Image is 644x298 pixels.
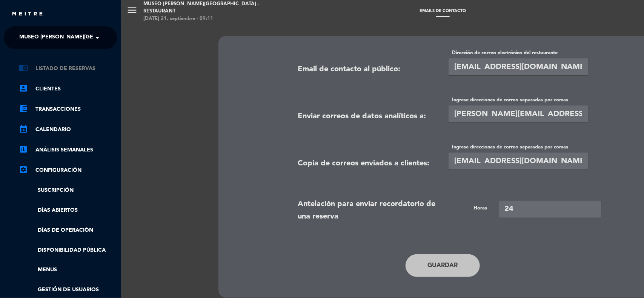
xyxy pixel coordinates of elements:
a: assessmentANÁLISIS SEMANALES [19,145,117,154]
i: calendar_month [19,124,28,133]
i: account_box [19,84,28,93]
a: calendar_monthCalendario [19,125,117,134]
a: account_boxClientes [19,84,117,93]
img: MEITRE [11,11,43,17]
a: Disponibilidad pública [19,246,117,255]
a: Días abiertos [19,206,117,215]
a: Configuración [19,166,117,175]
i: account_balance_wallet [19,104,28,113]
a: Menus [19,266,117,274]
i: chrome_reader_mode [19,63,28,72]
a: account_balance_walletTransacciones [19,105,117,114]
a: Gestión de usuarios [19,286,117,294]
a: Días de Operación [19,226,117,235]
i: settings_applications [19,165,28,174]
a: chrome_reader_modeListado de Reservas [19,64,117,73]
a: Suscripción [19,186,117,195]
span: Museo [PERSON_NAME][GEOGRAPHIC_DATA] - Restaurant [19,30,179,46]
i: assessment [19,145,28,154]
